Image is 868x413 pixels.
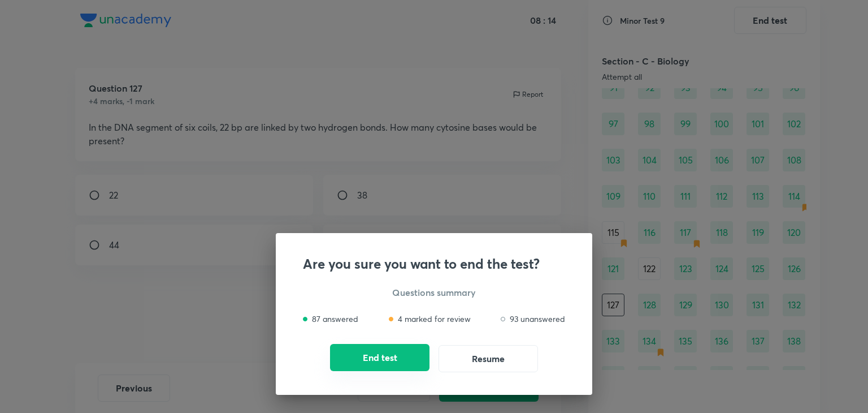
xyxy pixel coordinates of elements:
p: 4 marked for review [398,313,471,325]
h5: Questions summary [303,286,565,299]
h3: Are you sure you want to end the test? [303,256,565,272]
button: Resume [439,345,538,372]
p: 93 unanswered [510,313,565,325]
button: End test [330,344,429,371]
p: 87 answered [312,313,358,325]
